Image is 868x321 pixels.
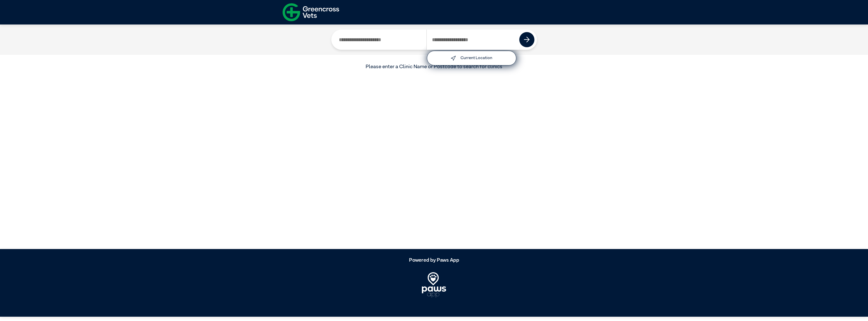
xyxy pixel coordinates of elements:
h5: Powered by Paws App [283,257,585,263]
label: Current Location [460,56,492,60]
img: f-logo [283,1,339,23]
input: Search by Clinic Name [334,30,427,50]
img: icon-right [524,37,530,43]
img: PawsApp [422,272,446,298]
input: Search by Postcode [426,30,520,50]
div: Please enter a Clinic Name or Postcode to search for clinics [283,63,585,70]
